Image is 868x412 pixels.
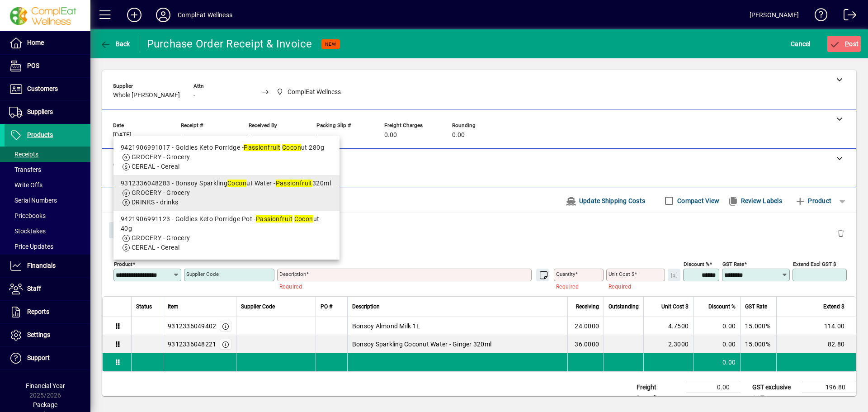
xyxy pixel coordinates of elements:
[168,302,179,312] span: Item
[686,382,741,393] td: 0.00
[609,302,639,312] span: Outstanding
[5,324,90,346] a: Settings
[244,144,280,151] em: Passionfruit
[347,335,567,353] td: Bonsoy Sparkling Coconut Water - Ginger 320ml
[316,132,318,139] span: -
[132,244,180,251] span: CEREAL - Cereal
[325,41,336,47] span: NEW
[776,335,856,353] td: 82.80
[9,151,38,158] span: Receipts
[5,162,90,177] a: Transfers
[132,163,180,170] span: CEREAL - Cereal
[668,340,689,349] span: 2.3000
[748,382,802,393] td: GST exclusive
[5,301,90,323] a: Reports
[256,215,292,223] em: Passionfruit
[168,340,216,349] div: 9312336048221
[5,208,90,223] a: Pricebooks
[107,226,142,234] app-page-header-button: Close
[136,302,152,312] span: Status
[668,322,689,331] span: 4.7500
[5,239,90,254] a: Price Updates
[121,179,332,188] div: 9312336048283 - Bonsoy Sparkling ut Water - 320ml
[740,335,776,353] td: 15.000%
[808,2,828,31] a: Knowledge Base
[745,302,767,312] span: GST Rate
[113,211,340,256] mat-option: 9421906991123 - Goldies Keto Porridge Pot - Passionfruit Coconut 40g
[661,302,689,312] span: Unit Cost $
[576,302,599,312] span: Receiving
[113,223,136,238] span: Close
[830,229,852,237] app-page-header-button: Delete
[279,271,306,277] mat-label: Description
[274,86,345,98] span: ComplEat Wellness
[132,234,190,242] span: GROCERY - Grocery
[282,144,301,151] em: Cocon
[575,322,599,331] span: 24.0000
[693,335,740,353] td: 0.00
[9,166,41,173] span: Transfers
[830,40,859,47] span: ost
[9,227,46,235] span: Stocktakes
[352,302,380,312] span: Description
[288,87,341,97] span: ComplEat Wellness
[27,331,50,338] span: Settings
[100,40,130,47] span: Back
[793,261,836,267] mat-label: Extend excl GST $
[147,37,312,51] div: Purchase Order Receipt & Invoice
[722,261,744,267] mat-label: GST rate
[121,143,332,152] div: 9421906991017 - Goldies Keto Porridge - ut 280g
[5,147,90,162] a: Receipts
[186,271,219,277] mat-label: Supplier Code
[632,393,686,404] td: Rounding
[90,36,140,52] app-page-header-button: Back
[113,175,340,211] mat-option: 9312336048283 - Bonsoy Sparkling Coconut Water - Passionfruit 320ml
[121,214,332,233] div: 9421906991123 - Goldies Keto Porridge Pot - ut 40g
[562,193,649,209] button: Update Shipping Costs
[27,39,44,46] span: Home
[113,139,340,175] mat-option: 9421906991017 - Goldies Keto Porridge - Passionfruit Coconut 280g
[609,281,658,291] mat-error: Required
[9,197,57,204] span: Serial Numbers
[132,199,179,206] span: DRINKS - drinks
[845,40,849,47] span: P
[33,401,57,408] span: Package
[750,8,799,22] div: [PERSON_NAME]
[114,261,132,267] mat-label: Product
[708,302,736,312] span: Discount %
[113,92,180,99] span: Whole [PERSON_NAME]
[27,108,53,115] span: Suppliers
[26,382,65,389] span: Financial Year
[693,317,740,335] td: 0.00
[27,308,49,315] span: Reports
[276,180,312,187] em: Passionfruit
[27,131,53,138] span: Products
[347,317,567,335] td: Bonsoy Almond Milk 1L
[113,132,132,139] span: [DATE]
[149,7,178,23] button: Profile
[9,181,42,189] span: Write Offs
[249,132,250,139] span: -
[294,215,313,223] em: Cocon
[5,255,90,277] a: Financials
[168,322,216,331] div: 9312336049402
[120,7,149,23] button: Add
[632,382,686,393] td: Freight
[5,347,90,369] a: Support
[113,171,132,178] span: [DATE]
[556,271,575,277] mat-label: Quantity
[241,302,275,312] span: Supplier Code
[279,281,544,291] mat-error: Required
[740,317,776,335] td: 15.000%
[181,132,183,139] span: -
[776,317,856,335] td: 114.00
[830,222,852,244] button: Delete
[27,85,58,92] span: Customers
[609,271,634,277] mat-label: Unit Cost $
[802,393,856,404] td: 29.52
[675,196,719,205] label: Compact View
[686,393,741,404] td: 0.00
[575,340,599,349] span: 36.0000
[693,353,740,371] td: 0.00
[27,62,39,69] span: POS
